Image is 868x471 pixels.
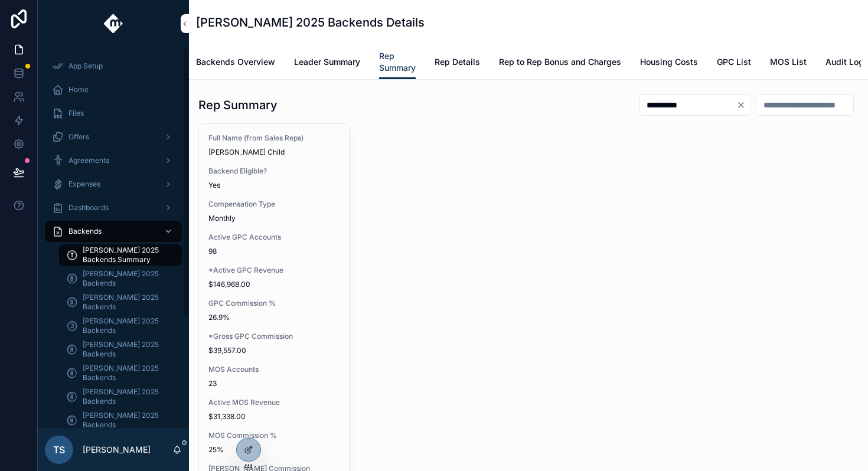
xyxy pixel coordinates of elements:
[198,97,278,113] h1: Rep Summary
[68,203,109,212] span: Dashboards
[208,214,340,223] span: Monthly
[45,221,182,242] a: Backends
[196,14,425,31] h1: [PERSON_NAME] 2025 Backends Details
[104,14,123,33] img: App logo
[640,51,698,75] a: Housing Costs
[83,293,170,312] span: [PERSON_NAME] 2025 Backends
[68,109,84,118] span: Files
[196,56,275,68] span: Backends Overview
[499,56,621,68] span: Rep to Rep Bonus and Charges
[83,411,170,430] span: [PERSON_NAME] 2025 Backends
[770,56,807,68] span: MOS List
[59,386,182,407] a: [PERSON_NAME] 2025 Backends
[208,199,340,209] span: Compensation Type
[736,100,750,110] button: Clear
[379,50,416,74] span: Rep Summary
[770,51,807,75] a: MOS List
[59,268,182,289] a: [PERSON_NAME] 2025 Backends
[83,246,170,264] span: [PERSON_NAME] 2025 Backends Summary
[435,51,480,75] a: Rep Details
[499,51,621,75] a: Rep to Rep Bonus and Charges
[208,412,340,421] span: $31,338.00
[59,362,182,384] a: [PERSON_NAME] 2025 Backends
[68,179,100,189] span: Expenses
[45,79,182,100] a: Home
[208,398,340,407] span: Active MOS Revenue
[45,174,182,195] a: Expenses
[83,387,170,406] span: [PERSON_NAME] 2025 Backends
[294,51,360,75] a: Leader Summary
[640,56,698,68] span: Housing Costs
[45,55,182,77] a: App Setup
[59,410,182,431] a: [PERSON_NAME] 2025 Backends
[208,445,340,454] span: 25%
[59,292,182,313] a: [PERSON_NAME] 2025 Backends
[208,379,340,388] span: 23
[68,85,89,94] span: Home
[83,364,170,382] span: [PERSON_NAME] 2025 Backends
[83,444,151,456] p: [PERSON_NAME]
[68,132,89,142] span: Offers
[68,61,103,71] span: App Setup
[53,443,65,457] span: TS
[208,133,340,143] span: Full Name (from Sales Reps)
[208,280,340,289] span: $146,968.00
[208,299,340,308] span: GPC Commission %
[45,150,182,171] a: Agreements
[208,148,340,157] span: [PERSON_NAME] Child
[208,346,340,355] span: $39,557.00
[59,339,182,360] a: [PERSON_NAME] 2025 Backends
[208,233,340,242] span: Active GPC Accounts
[59,244,182,266] a: [PERSON_NAME] 2025 Backends Summary
[83,340,170,359] span: [PERSON_NAME] 2025 Backends
[68,156,109,165] span: Agreements
[294,56,360,68] span: Leader Summary
[196,51,275,75] a: Backends Overview
[208,181,340,190] span: Yes
[208,166,340,176] span: Backend Eligible?
[717,51,751,75] a: GPC List
[208,266,340,275] span: *Active GPC Revenue
[208,332,340,341] span: *Gross GPC Commission
[208,365,340,374] span: MOS Accounts
[208,247,340,256] span: 98
[208,313,340,322] span: 26.9%
[825,56,864,68] span: Audit Log
[83,316,170,335] span: [PERSON_NAME] 2025 Backends
[68,227,102,236] span: Backends
[435,56,480,68] span: Rep Details
[379,45,416,80] a: Rep Summary
[83,269,170,288] span: [PERSON_NAME] 2025 Backends
[45,126,182,148] a: Offers
[825,51,864,75] a: Audit Log
[45,197,182,218] a: Dashboards
[45,103,182,124] a: Files
[717,56,751,68] span: GPC List
[208,431,340,440] span: MOS Commission %
[59,315,182,336] a: [PERSON_NAME] 2025 Backends
[38,47,189,429] div: scrollable content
